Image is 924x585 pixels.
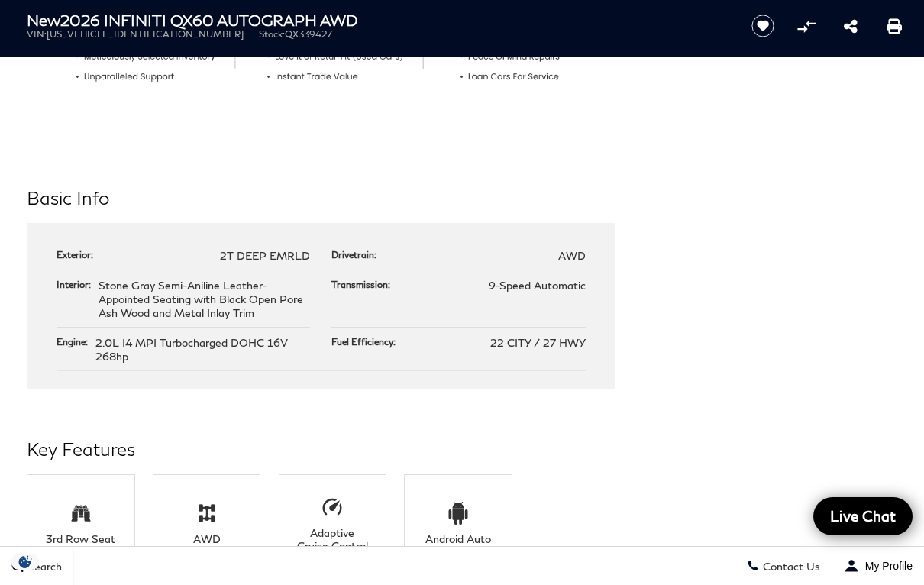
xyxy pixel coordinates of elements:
span: VIN: [27,28,47,40]
div: Transmission: [331,278,398,291]
span: QX339427 [285,28,332,40]
span: [US_VEHICLE_IDENTIFICATION_NUMBER] [47,28,244,40]
span: Contact Us [759,560,820,573]
strong: New [27,11,60,29]
button: Save vehicle [746,14,780,38]
div: 3rd Row Seat [45,532,116,545]
a: Live Chat [813,497,913,535]
div: Drivetrain: [331,248,384,261]
span: Stock: [259,28,285,40]
div: Interior: [57,278,99,291]
section: Click to Open Cookie Consent Modal [8,554,43,570]
div: Engine: [57,335,95,348]
span: Stone Gray Semi-Aniline Leather-Appointed Seating with Black Open Pore Ash Wood and Metal Inlay Trim [99,279,303,319]
div: AWD [171,532,242,545]
span: 9-Speed Automatic [489,279,586,292]
button: Open user profile menu [832,547,924,585]
span: Search [24,560,62,573]
div: Android Auto [422,532,493,545]
span: 2T DEEP EMRLD [220,249,310,262]
h2: Key Features [27,435,615,463]
div: Fuel Efficiency: [331,335,403,348]
div: Exterior: [57,248,101,261]
span: Live Chat [822,506,903,525]
h1: 2026 INFINITI QX60 AUTOGRAPH AWD [27,11,725,28]
button: Compare Vehicle [795,15,818,37]
span: My Profile [859,560,913,572]
a: Share this New 2026 INFINITI QX60 AUTOGRAPH AWD [844,17,858,35]
img: Opt-Out Icon [8,554,43,570]
span: 2.0L I4 MPI Turbocharged DOHC 16V 268hp [95,336,288,363]
a: Print this New 2026 INFINITI QX60 AUTOGRAPH AWD [887,17,902,35]
div: Adaptive Cruise Control [297,526,368,552]
span: AWD [558,249,586,262]
h2: Basic Info [27,184,615,212]
span: 22 CITY / 27 HWY [490,336,586,349]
